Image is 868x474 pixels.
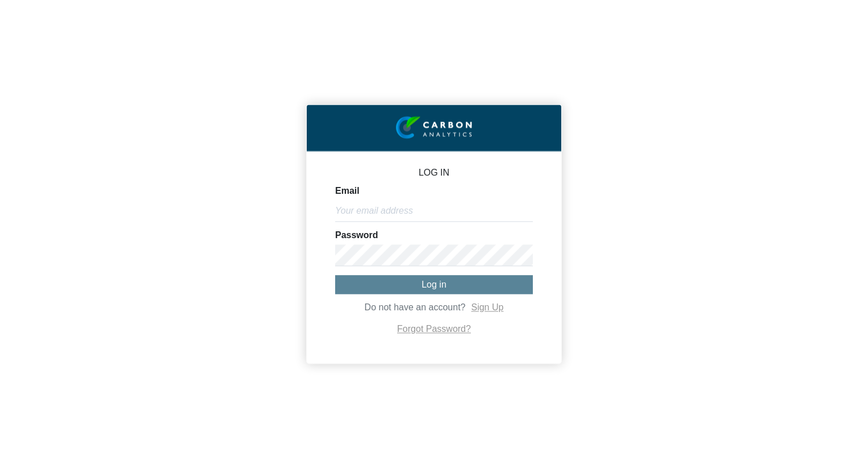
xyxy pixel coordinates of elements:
span: Do not have an account? [365,303,466,313]
label: Password [335,231,378,240]
span: Log in [422,280,446,289]
button: Log in [335,275,533,294]
a: Sign Up [471,303,503,313]
a: Forgot Password? [397,325,471,334]
p: LOG IN [335,168,533,177]
label: Email [335,186,360,196]
img: insight-logo-2.png [396,116,472,139]
input: Your email address [335,200,533,222]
